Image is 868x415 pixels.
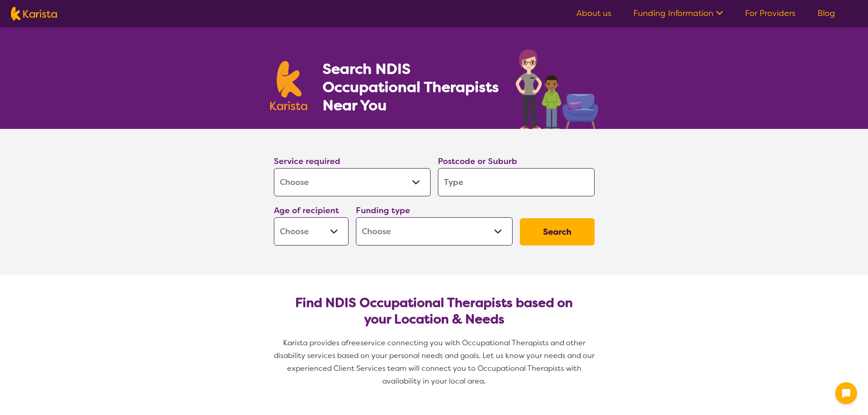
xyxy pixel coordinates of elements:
[274,338,596,386] span: service connecting you with Occupational Therapists and other disability services based on your p...
[283,338,346,348] span: Karista provides a
[11,7,57,20] img: Karista logo
[281,295,587,328] h2: Find NDIS Occupational Therapists based on your Location & Needs
[356,205,410,216] label: Funding type
[520,218,595,246] button: Search
[438,168,595,196] input: Type
[516,49,598,129] img: occupational-therapy
[323,60,500,114] h1: Search NDIS Occupational Therapists Near You
[270,61,308,110] img: Karista logo
[438,156,517,167] label: Postcode or Suburb
[745,8,796,19] a: For Providers
[576,8,611,19] a: About us
[633,8,723,19] a: Funding Information
[274,205,339,216] label: Age of recipient
[817,8,835,19] a: Blog
[274,156,340,167] label: Service required
[346,338,360,348] span: free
